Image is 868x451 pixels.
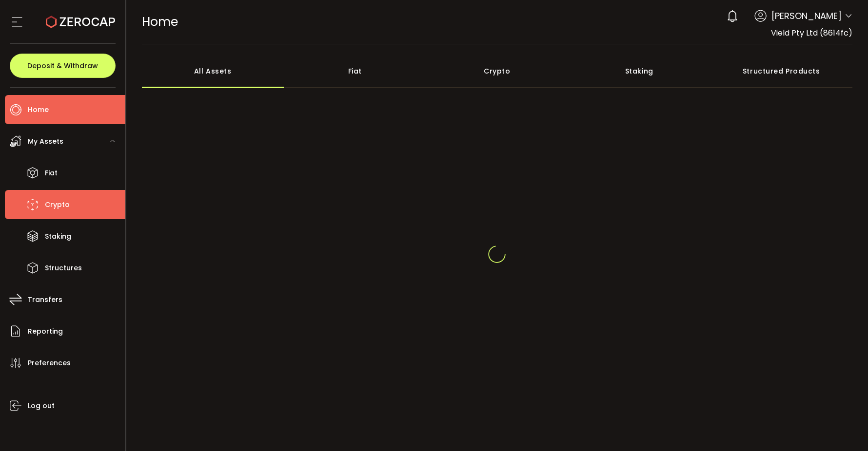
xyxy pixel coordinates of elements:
[28,399,55,413] span: Log out
[568,54,710,88] div: Staking
[27,62,98,69] span: Deposit & Withdraw
[710,54,853,88] div: Structured Products
[28,324,63,338] span: Reporting
[10,54,116,78] button: Deposit & Withdraw
[142,13,178,30] span: Home
[28,356,71,370] span: Preferences
[28,293,62,307] span: Transfers
[28,134,63,149] span: My Assets
[45,166,58,180] span: Fiat
[45,261,82,275] span: Structures
[771,27,852,38] span: Vield Pty Ltd (8614fc)
[771,9,842,22] span: [PERSON_NAME]
[426,54,569,88] div: Crypto
[28,103,49,117] span: Home
[142,54,284,88] div: All Assets
[45,229,71,244] span: Staking
[45,198,70,212] span: Crypto
[284,54,426,88] div: Fiat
